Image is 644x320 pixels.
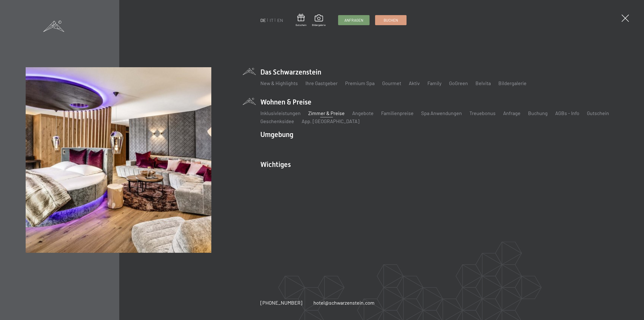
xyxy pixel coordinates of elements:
a: Inklusivleistungen [260,110,301,116]
a: Gourmet [382,80,401,86]
span: [PHONE_NUMBER] [260,300,302,306]
a: Family [427,80,441,86]
a: AGBs - Info [555,110,579,116]
span: Bildergalerie [312,23,326,27]
a: Angebote [352,110,374,116]
a: EN [277,17,283,23]
a: Buchung [528,110,548,116]
a: Gutschein [296,14,306,27]
a: Buchen [375,15,406,25]
a: GoGreen [449,80,468,86]
a: Aktiv [409,80,420,86]
a: Premium Spa [345,80,375,86]
a: Anfragen [338,15,369,25]
span: Gutschein [296,23,306,27]
a: Belvita [475,80,491,86]
a: App. [GEOGRAPHIC_DATA] [302,118,359,124]
a: Treuebonus [469,110,496,116]
img: Wellnesshotel Südtirol SCHWARZENSTEIN - Wellnessurlaub in den Alpen [26,67,211,253]
a: Ihre Gastgeber [305,80,338,86]
a: Geschenksidee [260,118,294,124]
a: DE [260,17,266,23]
span: Buchen [384,18,398,23]
a: [PHONE_NUMBER] [260,299,302,306]
a: hotel@schwarzenstein.com [313,299,375,306]
a: Bildergalerie [312,15,326,27]
a: Spa Anwendungen [421,110,462,116]
a: IT [270,17,273,23]
a: Gutschein [587,110,609,116]
a: Bildergalerie [498,80,527,86]
a: Familienpreise [381,110,414,116]
span: Anfragen [344,18,363,23]
a: New & Highlights [260,80,298,86]
a: Zimmer & Preise [308,110,345,116]
a: Anfrage [503,110,520,116]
